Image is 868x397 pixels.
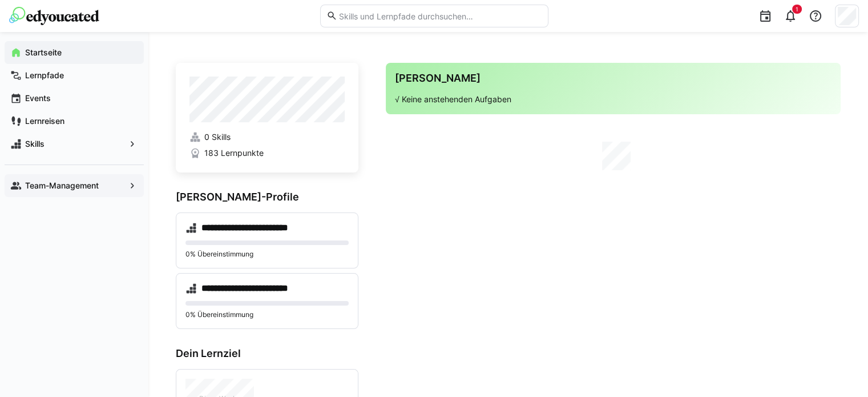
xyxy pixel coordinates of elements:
[337,11,542,21] input: Skills und Lernpfade durchsuchen…
[185,310,349,319] p: 0% Übereinstimmung
[796,6,798,13] span: 1
[189,131,345,143] a: 0 Skills
[395,72,831,85] h3: [PERSON_NAME]
[204,147,264,159] span: 183 Lernpunkte
[176,347,358,360] h3: Dein Lernziel
[176,191,358,203] h3: [PERSON_NAME]-Profile
[204,131,231,143] span: 0 Skills
[395,94,831,105] p: √ Keine anstehenden Aufgaben
[185,250,349,259] p: 0% Übereinstimmung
